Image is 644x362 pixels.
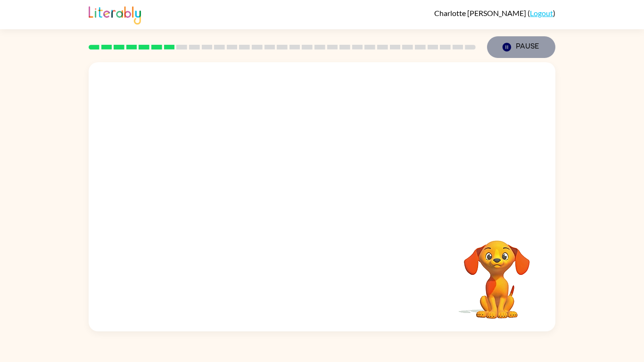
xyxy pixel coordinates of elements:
[89,4,141,25] img: Literably
[434,8,528,17] span: Charlotte [PERSON_NAME]
[487,36,555,58] button: Pause
[530,8,553,17] a: Logout
[434,8,555,17] div: ( )
[450,226,544,320] video: Your browser must support playing .mp4 files to use Literably. Please try using another browser.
